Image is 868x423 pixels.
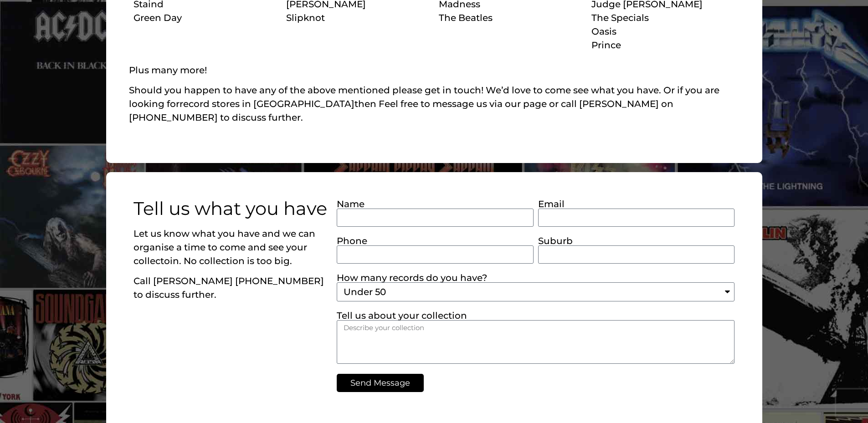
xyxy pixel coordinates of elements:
input: Only numbers and phone characters (#, -, *, etc) are accepted. [337,245,534,264]
label: Name [337,199,365,209]
label: How many records do you have? [337,273,487,282]
span: Send Message [350,379,410,387]
button: Send Message [337,374,424,392]
a: record stores in [GEOGRAPHIC_DATA] [180,98,354,109]
label: Phone [337,236,367,245]
p: Plus many more! [129,63,740,77]
h2: Tell us what you have [134,199,328,218]
label: Suburb [538,236,573,245]
p: Should you happen to have any of the above mentioned please get in touch! We’d love to come see w... [129,83,740,124]
p: Let us know what you have and we can organise a time to come and see your collectoin. No collecti... [134,227,328,268]
label: Email [538,199,565,209]
p: Call [PERSON_NAME] [PHONE_NUMBER] to discuss further. [134,274,328,301]
label: Tell us about your collection [337,311,467,320]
